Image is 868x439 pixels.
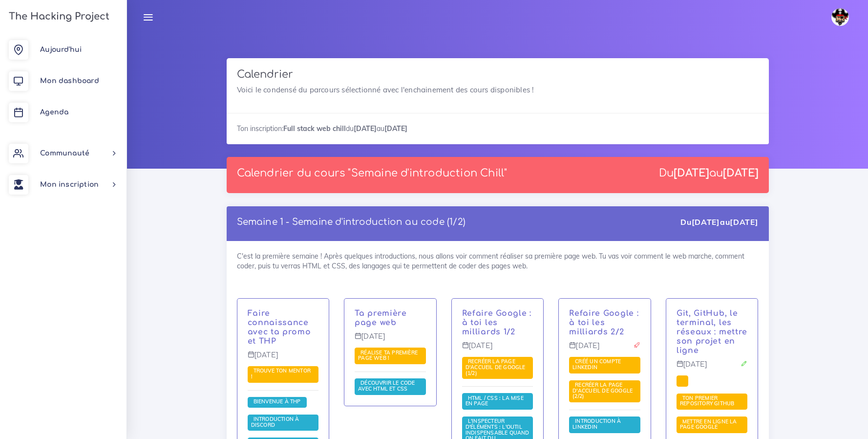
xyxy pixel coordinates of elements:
span: Ton premier repository GitHub [680,395,737,407]
span: Aujourd'hui [40,46,82,53]
p: C'est bien de coder, mais c'est encore mieux si toute la terre entière pouvait voir tes fantastiq... [677,309,748,355]
a: Introduction à LinkedIn [572,418,621,431]
a: Créé un compte LinkedIn [572,358,621,371]
a: Recréer la page d'accueil de Google (2/2) [572,382,633,400]
a: Mettre en ligne la page Google [680,418,737,431]
a: Faire connaissance avec ta promo et THP [248,309,311,345]
p: Aujourd'hui tu vas attaquer HTML et CSS et faire ta première page web. [355,309,426,328]
a: Réalise ta première page web ! [358,349,418,362]
p: [DATE] [355,332,426,348]
span: Utilise tout ce que tu as vu jusqu'à présent pour faire profiter à la terre entière de ton super ... [677,417,748,433]
strong: [DATE] [692,217,720,227]
span: L'intitulé du projet est simple, mais le projet sera plus dur qu'il n'y parait. [462,357,533,379]
a: Refaire Google : à toi les milliards 1/2 [462,309,531,336]
span: Maintenant que tu sais faire des pages basiques, nous allons te montrer comment faire de la mise ... [462,393,533,410]
strong: [DATE] [674,167,709,179]
p: [DATE] [677,360,748,376]
span: Communauté [40,150,89,157]
a: Introduction à Discord [251,416,299,429]
span: Agenda [40,109,68,116]
p: C'est l'heure de rendre ton premier véritable projet ! Demain est un jour de correction [569,309,640,336]
i: Projet à rendre ce jour-là [634,342,640,349]
strong: Full stack web chill [283,124,346,133]
a: Découvrir le code avec HTML et CSS [358,380,415,393]
p: C'est le premier jour ! Après quelques introductions, nous verront comment réaliser ta première p... [248,309,319,346]
a: Recréer la page d'accueil de Google (1/2) [466,358,526,376]
span: Mon inscription [40,181,99,188]
strong: [DATE] [354,124,377,133]
strong: [DATE] [723,167,759,179]
span: Bienvenue à THP [251,398,303,405]
span: Mon dashboard [40,77,99,85]
p: [DATE] [569,342,640,357]
p: [DATE] [248,351,319,367]
span: Pour cette session, nous allons utiliser Discord, un puissant outil de gestion de communauté. Nou... [248,415,319,431]
span: Nous allons te demander de trouver la personne qui va t'aider à faire la formation dans les meill... [248,366,319,383]
div: Du au [680,217,758,228]
strong: [DATE] [384,124,407,133]
span: L'intitulé du projet est simple, mais le projet sera plus dur qu'il n'y parait. [569,380,640,402]
div: Ton inscription: du au [227,113,769,144]
span: HTML et CSS permettent de réaliser une page web. Nous allons te montrer les bases qui te permettr... [355,378,426,395]
a: Trouve ton mentor ! [251,368,311,380]
span: Recréer la page d'accueil de Google (2/2) [572,381,633,399]
span: Recréer la page d'accueil de Google (1/2) [466,358,526,376]
a: Refaire Google : à toi les milliards 2/2 [569,309,638,336]
span: Introduction à Discord [251,416,299,428]
a: Git, GitHub, le terminal, les réseaux : mettre son projet en ligne [677,309,747,354]
p: Voici le condensé du parcours sélectionné avec l'enchainement des cours disponibles ! [237,84,759,96]
a: Ton premier repository GitHub [680,395,737,408]
a: Ta première page web [355,309,407,327]
span: Introduction à LinkedIn [572,417,621,430]
div: Du au [659,167,759,179]
strong: [DATE] [730,217,758,227]
h3: The Hacking Project [6,11,109,22]
span: HTML / CSS : la mise en page [466,395,524,407]
span: Pour ce projet, nous allons te proposer d'utiliser ton terminal afin de faire marcher Git et GitH... [677,394,748,410]
p: [DATE] [462,342,533,357]
span: Trouve ton mentor ! [251,367,311,380]
img: avatar [831,8,849,26]
span: Dans ce projet, nous te demanderons de coder ta première page web. Ce sera l'occasion d'appliquer... [355,348,426,364]
span: Créé un compte LinkedIn [572,358,621,371]
i: Corrections cette journée là [741,360,747,367]
a: Semaine 1 - Semaine d'introduction au code (1/2) [237,217,466,227]
span: Dans ce projet, tu vas mettre en place un compte LinkedIn et le préparer pour ta future vie. [569,357,640,373]
p: Calendrier du cours "Semaine d'introduction Chill" [237,167,508,179]
span: Cette ressource te donnera les bases pour comprendre LinkedIn, un puissant outil professionnel. [569,417,640,433]
span: Salut à toi et bienvenue à The Hacking Project. Que tu sois avec nous pour 3 semaines, 12 semaine... [248,397,307,408]
a: Bienvenue à THP [251,398,303,405]
p: C'est l'heure de ton premier véritable projet ! Tu vas recréer la très célèbre page d'accueil de ... [462,309,533,336]
span: Découvrir le code avec HTML et CSS [358,379,415,392]
a: HTML / CSS : la mise en page [466,395,524,408]
h3: Calendrier [237,68,759,81]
